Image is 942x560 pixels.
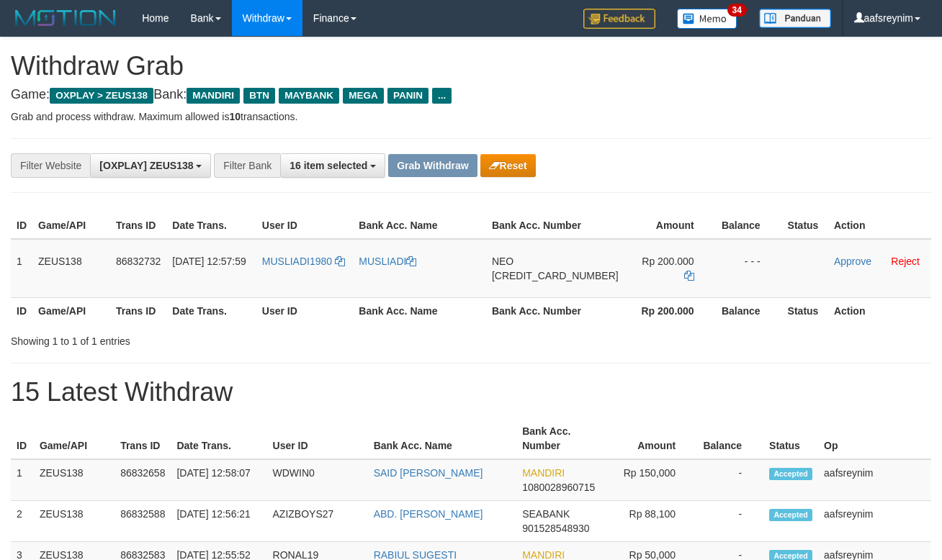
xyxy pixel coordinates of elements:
th: Trans ID [115,418,171,459]
th: Bank Acc. Name [353,212,486,239]
span: Copy 901528548930 to clipboard [522,523,589,534]
span: 86832732 [116,256,161,267]
th: Trans ID [110,212,166,239]
span: MUSLIADI1980 [262,256,332,267]
th: Action [828,212,931,239]
div: Filter Bank [214,153,280,178]
a: MUSLIADI1980 [262,256,345,267]
h1: Withdraw Grab [11,52,931,81]
span: MANDIRI [522,467,565,479]
th: Status [782,212,828,239]
th: Rp 200.000 [624,297,716,324]
th: ID [11,297,32,324]
td: 1 [11,459,34,501]
th: Op [818,418,931,459]
a: Copy 200000 to clipboard [684,270,694,281]
th: User ID [256,212,354,239]
th: Date Trans. [171,418,266,459]
h4: Game: Bank: [11,88,931,102]
span: BTN [243,88,275,104]
td: aafsreynim [818,459,931,501]
th: Amount [601,418,697,459]
td: 86832658 [115,459,171,501]
th: Bank Acc. Number [486,297,624,324]
th: Game/API [32,297,110,324]
th: Balance [716,297,782,324]
td: ZEUS138 [34,501,115,542]
img: MOTION_logo.png [11,7,120,29]
th: Status [763,418,818,459]
th: Game/API [34,418,115,459]
strong: 10 [229,111,241,122]
span: [OXPLAY] ZEUS138 [99,160,193,171]
span: NEO [492,256,513,267]
button: 16 item selected [280,153,385,178]
th: Balance [716,212,782,239]
a: Reject [891,256,920,267]
td: WDWIN0 [267,459,368,501]
th: User ID [267,418,368,459]
h1: 15 Latest Withdraw [11,378,931,407]
button: Reset [480,154,536,177]
span: ... [432,88,452,104]
span: MANDIRI [187,88,240,104]
p: Grab and process withdraw. Maximum allowed is transactions. [11,109,931,124]
td: 1 [11,239,32,298]
th: Date Trans. [166,297,256,324]
img: Feedback.jpg [583,9,655,29]
a: Approve [834,256,871,267]
th: Trans ID [110,297,166,324]
td: - [697,459,763,501]
span: MAYBANK [279,88,339,104]
div: Filter Website [11,153,90,178]
td: aafsreynim [818,501,931,542]
span: MEGA [343,88,384,104]
span: Copy 5859457168856576 to clipboard [492,270,619,281]
span: Copy 1080028960715 to clipboard [522,482,595,493]
th: ID [11,212,32,239]
th: User ID [256,297,354,324]
div: Showing 1 to 1 of 1 entries [11,328,382,348]
td: ZEUS138 [32,239,110,298]
span: Accepted [769,509,812,521]
span: Accepted [769,468,812,480]
th: ID [11,418,34,459]
img: panduan.png [759,9,831,28]
th: Bank Acc. Number [516,418,601,459]
th: Status [782,297,828,324]
th: Action [828,297,931,324]
a: ABD. [PERSON_NAME] [374,508,483,520]
th: Date Trans. [166,212,256,239]
span: [DATE] 12:57:59 [172,256,246,267]
td: 2 [11,501,34,542]
td: Rp 150,000 [601,459,697,501]
td: Rp 88,100 [601,501,697,542]
th: Game/API [32,212,110,239]
button: [OXPLAY] ZEUS138 [90,153,211,178]
th: Balance [697,418,763,459]
td: [DATE] 12:58:07 [171,459,266,501]
span: PANIN [387,88,429,104]
span: Rp 200.000 [642,256,694,267]
img: Button%20Memo.svg [677,9,737,29]
span: 16 item selected [290,160,367,171]
th: Bank Acc. Name [368,418,516,459]
th: Amount [624,212,716,239]
td: - - - [716,239,782,298]
td: 86832588 [115,501,171,542]
td: - [697,501,763,542]
a: MUSLIADI [359,256,416,267]
th: Bank Acc. Number [486,212,624,239]
button: Grab Withdraw [388,154,477,177]
span: OXPLAY > ZEUS138 [50,88,153,104]
td: [DATE] 12:56:21 [171,501,266,542]
span: SEABANK [522,508,570,520]
th: Bank Acc. Name [353,297,486,324]
td: AZIZBOYS27 [267,501,368,542]
a: SAID [PERSON_NAME] [374,467,483,479]
span: 34 [727,4,747,17]
td: ZEUS138 [34,459,115,501]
